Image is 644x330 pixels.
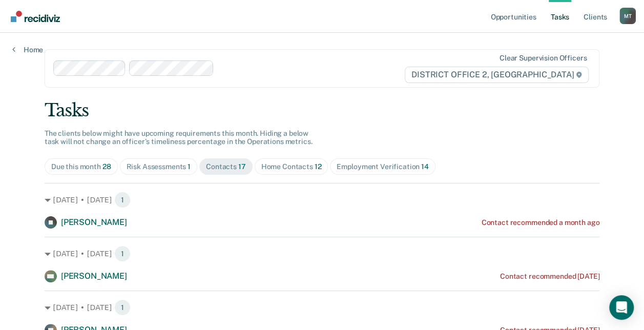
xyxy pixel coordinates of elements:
[481,218,599,227] div: Contact recommended a month ago
[405,67,589,83] span: DISTRICT OFFICE 2, [GEOGRAPHIC_DATA]
[61,217,127,227] span: [PERSON_NAME]
[500,54,587,63] div: Clear supervision officers
[315,162,322,171] span: 12
[45,192,599,208] div: [DATE] • [DATE] 1
[619,8,636,24] div: M T
[51,162,111,171] div: Due this month
[114,192,131,208] span: 1
[500,272,599,281] div: Contact recommended [DATE]
[45,245,599,262] div: [DATE] • [DATE] 1
[114,245,131,262] span: 1
[114,299,131,316] span: 1
[238,162,246,171] span: 17
[421,162,429,171] span: 14
[12,45,43,54] a: Home
[45,100,599,121] div: Tasks
[337,162,428,171] div: Employment Verification
[261,162,322,171] div: Home Contacts
[609,295,634,320] div: Open Intercom Messenger
[127,162,191,171] div: Risk Assessments
[11,11,60,22] img: Recidiviz
[45,299,599,316] div: [DATE] • [DATE] 1
[206,162,246,171] div: Contacts
[102,162,111,171] span: 28
[45,129,313,146] span: The clients below might have upcoming requirements this month. Hiding a below task will not chang...
[619,8,636,24] button: Profile dropdown button
[61,271,127,281] span: [PERSON_NAME]
[188,162,191,171] span: 1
